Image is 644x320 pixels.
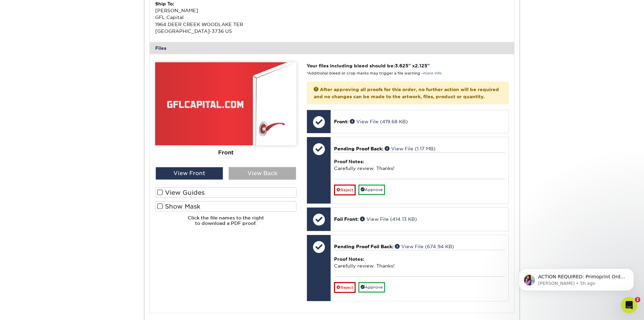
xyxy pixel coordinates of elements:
[415,63,427,68] span: 2.125
[621,297,637,313] iframe: Intercom live chat
[307,71,442,76] small: *Additional bleed or crop marks may trigger a file warning –
[314,87,499,99] strong: After approving all proofs for this order, no further action will be required and no changes can ...
[350,119,408,124] a: View File (419.68 KB)
[385,146,435,151] a: View File (1.17 MB)
[229,167,296,180] div: View Back
[150,42,514,54] div: Files
[156,167,223,180] div: View Front
[509,254,644,302] iframe: Intercom notifications message
[155,1,174,6] strong: Ship To:
[423,71,442,76] a: more info
[155,187,296,198] label: View Guides
[395,244,454,249] a: View File (674.94 KB)
[155,201,296,212] label: Show Mask
[334,256,364,262] strong: Proof Notes:
[334,282,356,293] a: Reject
[358,282,385,293] a: Approve
[334,244,393,249] span: Pending Proof Foil Back:
[358,185,385,195] a: Approve
[334,159,364,164] strong: Proof Notes:
[360,216,417,222] a: View File (414.13 KB)
[334,119,349,124] span: Front:
[635,297,640,302] span: 2
[334,185,356,195] a: Reject
[307,63,430,68] strong: Your files including bleed should be: " x "
[334,146,383,151] span: Pending Proof Back:
[155,145,296,160] div: Front
[155,215,296,232] h6: Click the file names to the right to download a PDF proof.
[334,250,505,276] div: Carefully review. Thanks!
[334,152,505,179] div: Carefully review. Thanks!
[395,63,408,68] span: 3.625
[334,216,359,222] span: Foil Front:
[155,0,332,35] div: [PERSON_NAME] GFL Capital 1964 DEER CREEK WOODLAKE TER [GEOGRAPHIC_DATA]-3736 US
